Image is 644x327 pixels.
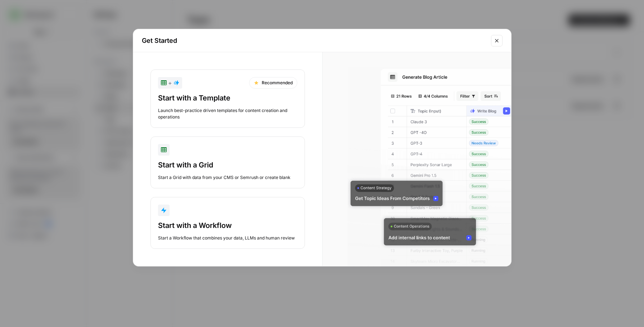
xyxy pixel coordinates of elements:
[491,35,503,46] button: Close modal
[150,70,305,128] button: +RecommendedStart with a TemplateLaunch best-practice driven templates for content creation and o...
[158,93,297,103] div: Start with a Template
[161,79,179,87] div: +
[142,36,487,46] h2: Get Started
[158,235,297,241] div: Start a Workflow that combines your data, LLMs and human review
[150,136,305,188] button: Start with a GridStart a Grid with data from your CMS or Semrush or create blank
[158,220,297,230] div: Start with a Workflow
[249,77,297,89] div: Recommended
[150,197,305,249] button: Start with a WorkflowStart a Workflow that combines your data, LLMs and human review
[158,174,297,181] div: Start a Grid with data from your CMS or Semrush or create blank
[158,107,297,120] div: Launch best-practice driven templates for content creation and operations
[158,160,297,170] div: Start with a Grid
